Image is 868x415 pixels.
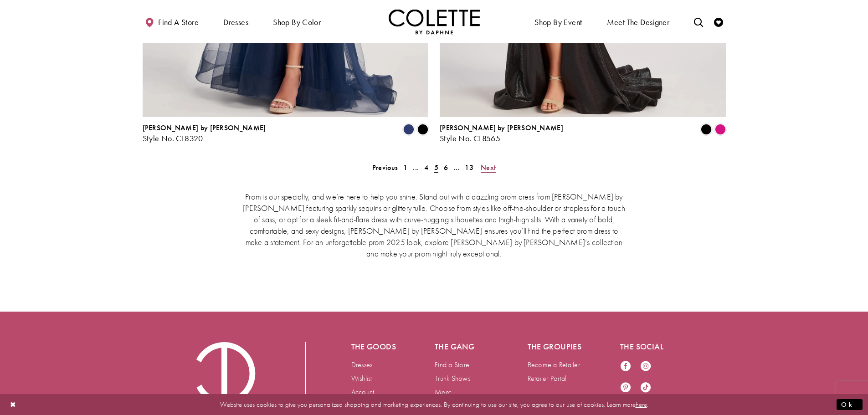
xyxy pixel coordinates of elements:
a: Trunk Shows [435,374,470,383]
button: Submit Dialog [837,399,863,410]
span: Shop By Event [532,9,584,34]
a: Visit our TikTok - Opens in new tab [640,382,651,394]
a: Dresses [351,360,373,369]
span: 1 [403,163,407,172]
a: 13 [462,161,476,174]
span: Style No. CL8565 [440,133,500,143]
a: 1 [401,161,410,174]
a: 4 [421,161,431,174]
a: Toggle search [692,9,705,34]
span: ... [413,163,419,172]
a: Find a store [143,9,201,34]
a: Meet the designer [605,9,672,34]
span: 4 [424,163,428,172]
span: Style No. CL8320 [143,133,203,143]
a: here [636,400,647,409]
a: Account [351,387,375,397]
span: ... [453,163,459,172]
i: Black [417,124,428,135]
a: Visit Home Page [389,9,480,34]
a: Become a Retailer [528,360,580,369]
span: Shop By Event [534,18,582,27]
p: Website uses cookies to give you personalized shopping and marketing experiences. By continuing t... [66,398,802,410]
span: Next [481,163,496,172]
a: ... [410,161,421,174]
a: Find a Store [435,360,469,369]
span: Find a store [158,18,199,27]
span: Current page [431,161,441,174]
span: [PERSON_NAME] by [PERSON_NAME] [440,123,563,133]
div: Colette by Daphne Style No. CL8565 [440,124,563,143]
button: Close Dialog [5,396,21,412]
i: Black [701,124,712,135]
span: Shop by color [271,9,323,34]
span: 5 [434,163,438,172]
a: Wishlist [351,374,372,383]
p: Prom is our specialty, and we’re here to help you shine. Stand out with a dazzling prom dress fro... [241,191,628,259]
a: Retailer Portal [528,374,567,383]
span: Meet the designer [607,18,670,27]
h5: The goods [351,342,399,351]
ul: Follow us [616,356,665,399]
a: 6 [441,161,451,174]
span: Dresses [223,18,248,27]
span: 13 [465,163,473,172]
a: Check Wishlist [712,9,725,34]
div: Colette by Daphne Style No. CL8320 [143,124,266,143]
span: 6 [444,163,448,172]
span: [PERSON_NAME] by [PERSON_NAME] [143,123,266,133]
span: Dresses [221,9,251,34]
img: Colette by Daphne [389,9,480,34]
span: Shop by color [273,18,321,27]
h5: The gang [435,342,491,351]
a: Meet [PERSON_NAME] [435,387,488,406]
a: Visit our Facebook - Opens in new tab [620,360,631,373]
a: ... [451,161,462,174]
span: Previous [372,163,398,172]
a: Prev Page [370,161,401,174]
i: Navy Blue [403,124,414,135]
a: Next Page [478,161,498,174]
h5: The social [620,342,677,351]
i: Fuchsia [715,124,726,135]
a: Visit our Pinterest - Opens in new tab [620,382,631,394]
h5: The groupies [528,342,584,351]
a: Visit our Instagram - Opens in new tab [640,360,651,373]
